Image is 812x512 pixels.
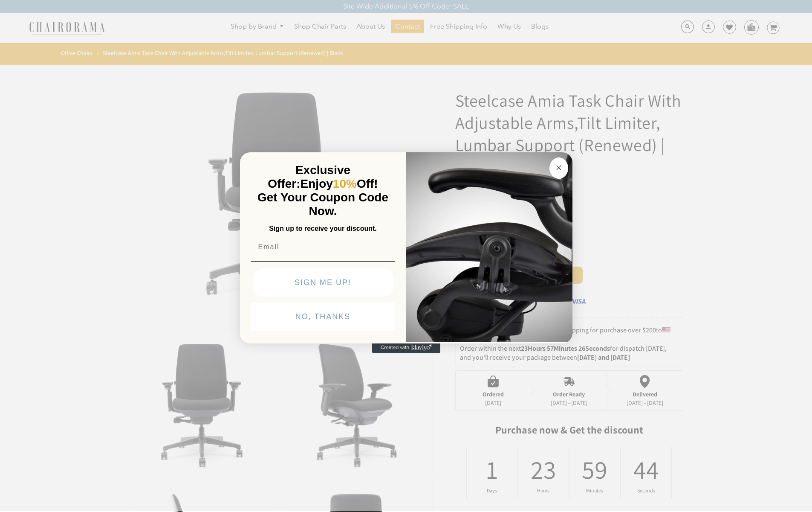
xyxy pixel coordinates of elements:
img: 92d77583-a095-41f6-84e7-858462e0427a.jpeg [406,151,572,342]
span: Exclusive Offer: [268,163,350,190]
button: Close dialog [549,157,568,179]
a: Created with Klaviyo - opens in a new tab [372,343,440,353]
span: Sign up to receive your discount. [269,225,376,232]
button: NO, THANKS [251,303,395,331]
img: underline [251,261,395,262]
button: SIGN ME UP! [253,268,393,297]
span: 10% [333,177,357,190]
span: Enjoy Off! [301,177,378,190]
input: Email [251,239,395,256]
span: Get Your Coupon Code Now. [257,191,388,218]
